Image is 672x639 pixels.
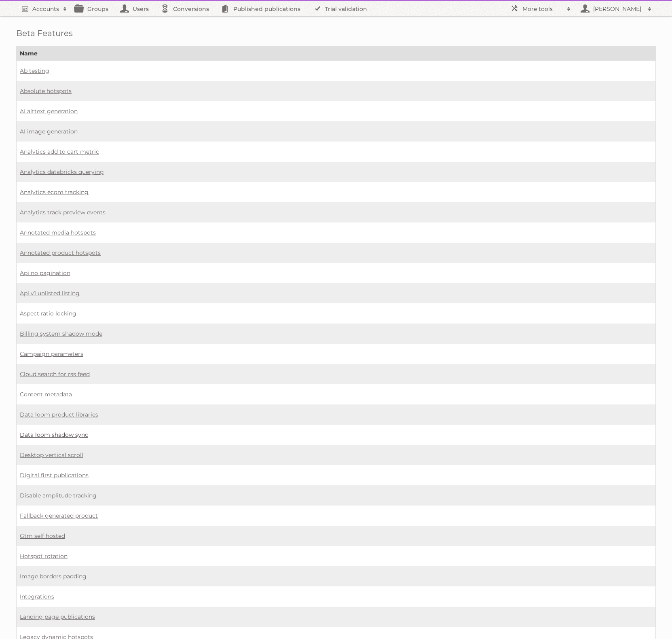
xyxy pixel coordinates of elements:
[20,108,78,115] a: AI alttext generation
[20,451,83,459] a: Desktop vertical scroll
[20,411,98,418] a: Data loom product libraries
[20,310,76,317] a: Aspect ratio locking
[32,5,59,13] h2: Accounts
[575,1,656,16] a: [PERSON_NAME]
[20,431,88,438] a: Data loom shadow sync
[157,1,217,16] a: Conversions
[20,87,72,95] a: Absolute hotspots
[20,370,90,378] a: Cloud search for rss feed
[309,1,375,16] a: Trial validation
[20,472,89,479] a: Digital first publications
[16,1,71,16] a: Accounts
[20,492,97,499] a: Disable amplitude tracking
[217,1,309,16] a: Published publications
[20,593,54,600] a: Integrations
[20,552,68,560] a: Hotspot rotation
[522,5,563,13] h2: More tools
[20,512,98,519] a: Fallback generated product
[506,1,575,16] a: More tools
[20,330,102,337] a: Billing system shadow mode
[20,613,95,620] a: Landing page publications
[20,269,70,277] a: Api no pagination
[20,532,65,540] a: Gtm self hosted
[20,229,96,236] a: Annotated media hotspots
[20,209,106,216] a: Analytics track preview events
[20,128,78,135] a: AI image generation
[20,148,99,155] a: Analytics add to cart metric
[20,391,72,398] a: Content metadata
[20,290,80,297] a: Api v1 unlisted listing
[20,573,87,580] a: Image borders padding
[20,350,83,358] a: Campaign parameters
[20,168,104,176] a: Analytics databricks querying
[591,5,644,13] h2: [PERSON_NAME]
[116,1,157,16] a: Users
[17,47,656,61] th: Name
[16,28,656,38] h1: Beta Features
[20,188,89,196] a: Analytics ecom tracking
[20,67,49,74] a: Ab testing
[71,1,116,16] a: Groups
[20,249,101,256] a: Annotated product hotspots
